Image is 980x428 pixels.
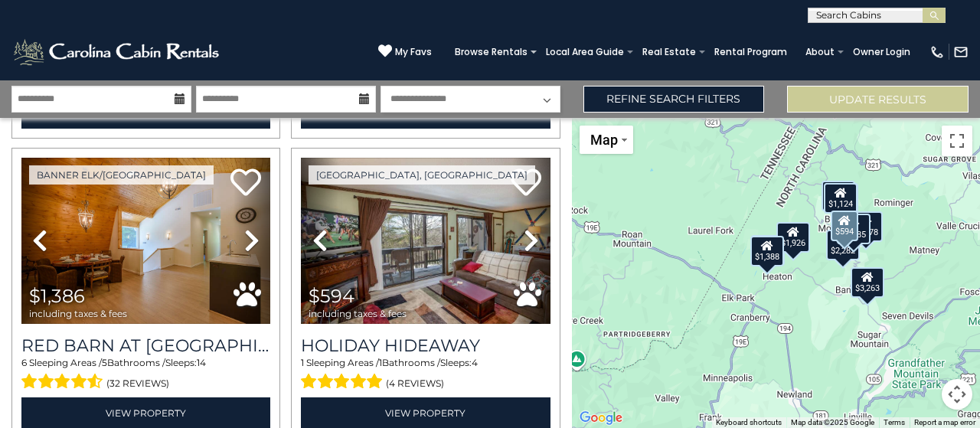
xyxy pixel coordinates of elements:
[447,41,535,63] a: Browse Rentals
[21,356,270,393] div: Sleeping Areas / Bathrooms / Sleeps:
[837,213,871,243] div: $1,085
[635,41,704,63] a: Real Estate
[301,357,304,368] span: 1
[29,285,85,307] span: $1,386
[379,357,382,368] span: 1
[707,41,795,63] a: Rental Program
[583,86,765,113] a: Refine Search Filters
[831,210,858,240] div: $594
[106,374,169,394] span: (32 reviews)
[751,236,785,266] div: $1,388
[576,408,626,428] img: Google
[29,165,214,185] a: Banner Elk/[GEOGRAPHIC_DATA]
[929,44,945,60] img: phone-regular-white.png
[776,221,810,252] div: $1,926
[230,167,261,200] a: Add to favorites
[822,181,856,211] div: $1,509
[851,267,884,298] div: $3,263
[309,165,535,185] a: [GEOGRAPHIC_DATA], [GEOGRAPHIC_DATA]
[301,356,550,393] div: Sleeping Areas / Bathrooms / Sleeps:
[197,357,206,368] span: 14
[102,357,107,368] span: 5
[914,418,975,426] a: Report a map error
[942,126,972,156] button: Toggle fullscreen view
[590,132,618,148] span: Map
[472,357,478,368] span: 4
[21,158,270,325] img: thumbnail_163263139.jpeg
[576,408,626,428] a: Open this area in Google Maps (opens a new window)
[21,357,27,368] span: 6
[309,309,407,319] span: including taxes & fees
[845,41,918,63] a: Owner Login
[386,374,444,394] span: (4 reviews)
[716,417,782,428] button: Keyboard shortcuts
[538,41,632,63] a: Local Area Guide
[301,335,550,356] a: Holiday Hideaway
[580,126,633,154] button: Change map style
[29,309,127,319] span: including taxes & fees
[21,335,270,356] h3: Red Barn at Tiffanys Estate
[395,45,432,59] span: My Favs
[850,211,884,241] div: $2,478
[378,44,432,60] a: My Favs
[798,41,842,63] a: About
[751,235,785,266] div: $1,386
[301,158,550,325] img: thumbnail_163267576.jpeg
[309,285,354,307] span: $594
[884,418,905,426] a: Terms (opens in new tab)
[827,230,861,260] div: $2,282
[511,167,541,200] a: Add to favorites
[791,418,874,426] span: Map data ©2025 Google
[942,379,972,410] button: Map camera controls
[787,86,969,113] button: Update Results
[824,183,857,214] div: $1,124
[21,335,270,356] a: Red Barn at [GEOGRAPHIC_DATA]
[953,44,969,60] img: mail-regular-white.png
[11,37,224,67] img: White-1-2.png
